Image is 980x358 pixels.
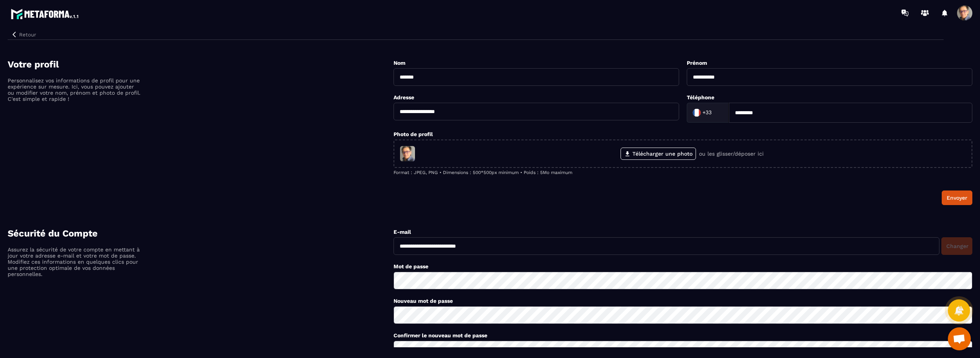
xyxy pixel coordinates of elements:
label: Adresse [394,94,414,100]
p: Format : JPEG, PNG • Dimensions : 500*500px minimum • Poids : 5Mo maximum [394,170,972,175]
img: Country Flag [689,105,704,120]
label: Mot de passe [394,263,428,269]
label: Nouveau mot de passe [394,298,453,304]
p: Personnalisez vos informations de profil pour une expérience sur mesure. Ici, vous pouvez ajouter... [8,77,142,102]
label: Prénom [687,60,707,66]
div: Search for option [687,103,729,123]
span: +33 [702,109,712,117]
label: E-mail [394,229,411,235]
img: logo [11,7,80,21]
label: Confirmer le nouveau mot de passe [394,332,487,338]
button: Envoyer [942,190,972,205]
label: Nom [394,60,405,66]
label: Photo de profil [394,131,433,137]
p: ou les glisser/déposer ici [699,151,764,157]
h4: Votre profil [8,59,394,70]
h4: Sécurité du Compte [8,228,394,239]
label: Téléphone [687,94,714,100]
a: Ouvrir le chat [948,327,971,350]
input: Search for option [713,107,721,118]
button: Retour [8,30,39,39]
p: Assurez la sécurité de votre compte en mettant à jour votre adresse e-mail et votre mot de passe.... [8,246,142,277]
label: Télécharger une photo [621,148,696,160]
